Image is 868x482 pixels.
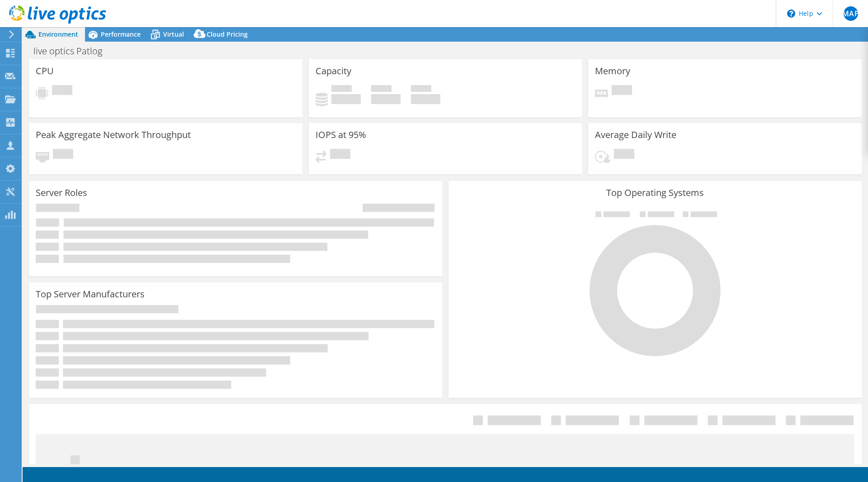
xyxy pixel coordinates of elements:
[316,130,366,140] h3: IOPS at 95%
[455,188,855,198] h3: Top Operating Systems
[53,149,73,161] span: Pending
[316,66,351,76] h3: Capacity
[52,85,72,97] span: Pending
[207,30,248,38] span: Cloud Pricing
[371,94,401,104] h4: 0 GiB
[595,66,630,76] h3: Memory
[331,94,361,104] h4: 0 GiB
[612,85,632,97] span: Pending
[411,85,431,94] span: Total
[595,130,676,140] h3: Average Daily Write
[331,85,352,94] span: Used
[36,130,191,140] h3: Peak Aggregate Network Throughput
[163,30,184,38] span: Virtual
[614,149,634,161] span: Pending
[36,289,145,299] h3: Top Server Manufacturers
[101,30,141,38] span: Performance
[371,85,392,94] span: Free
[29,46,116,56] h1: live optics Patlog
[36,66,54,76] h3: CPU
[38,30,78,38] span: Environment
[36,188,87,198] h3: Server Roles
[411,94,440,104] h4: 0 GiB
[844,6,858,21] span: MAP
[330,149,350,161] span: Pending
[787,10,795,18] svg: \n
